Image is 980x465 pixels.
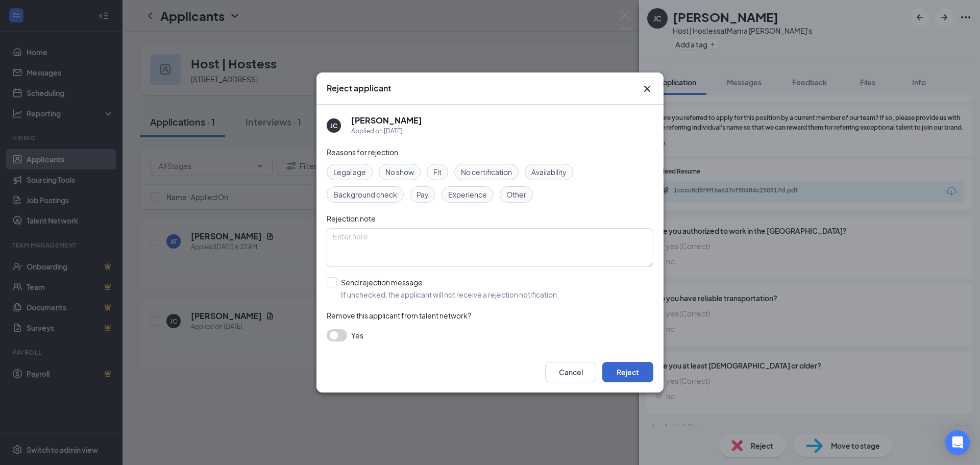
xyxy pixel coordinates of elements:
[327,214,376,223] span: Rejection note
[351,329,363,341] span: Yes
[641,83,653,95] button: Close
[333,166,366,178] span: Legal age
[461,166,512,178] span: No certification
[330,121,337,130] div: JC
[448,189,487,200] span: Experience
[433,166,442,178] span: Fit
[351,115,422,126] h5: [PERSON_NAME]
[506,189,526,200] span: Other
[641,83,653,95] svg: Cross
[385,166,414,178] span: No show
[545,362,596,382] button: Cancel
[327,148,398,157] span: Reasons for rejection
[327,311,471,320] span: Remove this applicant from talent network?
[351,126,422,136] div: Applied on [DATE]
[602,362,653,382] button: Reject
[333,189,397,200] span: Background check
[416,189,429,200] span: Pay
[531,166,567,178] span: Availability
[327,83,391,94] h3: Reject applicant
[945,430,970,455] div: Open Intercom Messenger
